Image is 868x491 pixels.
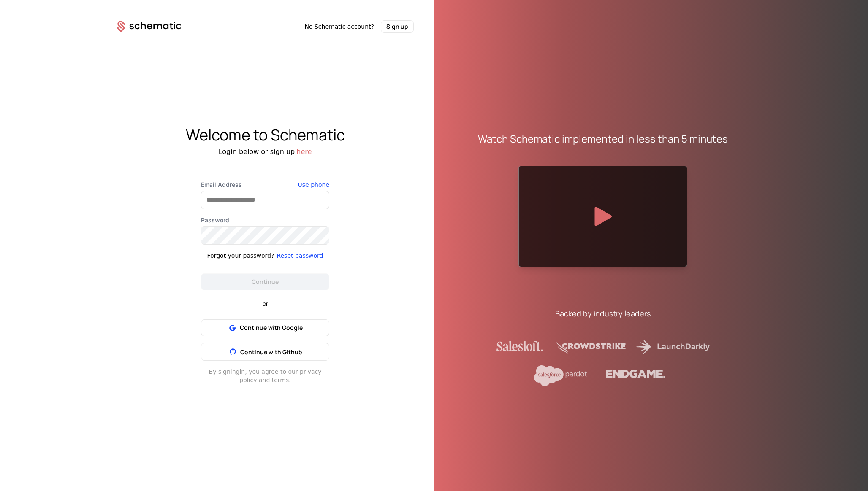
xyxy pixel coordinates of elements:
[296,147,312,157] button: here
[207,251,274,260] div: Forgot your password?
[272,377,289,383] a: terms
[239,377,257,383] a: policy
[201,181,329,189] label: Email Address
[96,147,434,157] div: Login below or sign up
[298,181,329,189] button: Use phone
[201,319,329,336] button: Continue with Google
[201,367,329,384] div: By signing in , you agree to our privacy and .
[478,132,728,146] div: Watch Schematic implemented in less than 5 minutes
[304,22,374,31] span: No Schematic account?
[381,20,414,33] button: Sign up
[201,343,329,361] button: Continue with Github
[277,251,323,260] button: Reset password
[240,324,303,332] span: Continue with Google
[201,273,329,290] button: Continue
[256,301,275,307] span: or
[555,308,651,319] div: Backed by industry leaders
[240,348,302,356] span: Continue with Github
[96,127,434,143] div: Welcome to Schematic
[201,216,329,224] label: Password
